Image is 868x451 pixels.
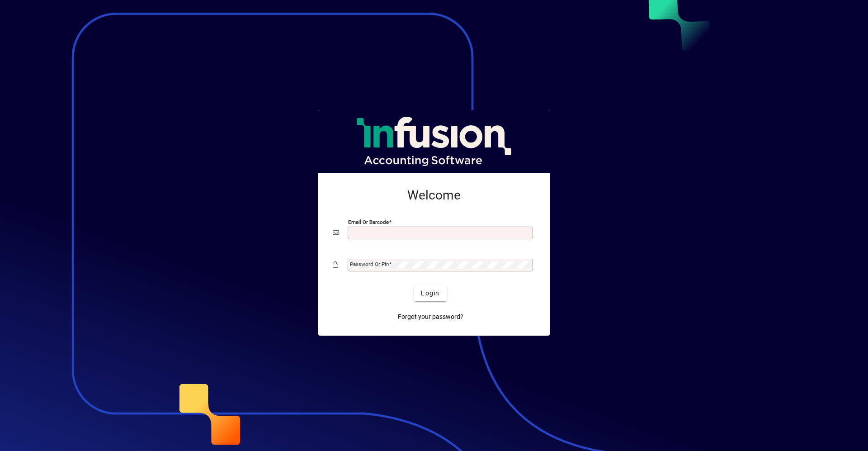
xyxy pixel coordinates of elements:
[348,219,389,225] mat-label: Email or Barcode
[414,285,447,301] button: Login
[333,188,535,203] h2: Welcome
[398,312,463,322] span: Forgot your password?
[394,309,467,325] a: Forgot your password?
[421,289,439,298] span: Login
[350,261,389,267] mat-label: Password or Pin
